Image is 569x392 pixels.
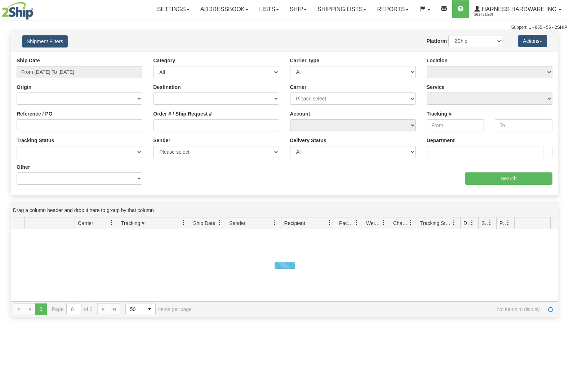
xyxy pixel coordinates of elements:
label: Department [427,137,455,144]
label: Delivery Status [290,137,326,144]
a: Ship [284,0,312,18]
a: Pickup Status filter column settings [502,217,514,229]
a: Weight filter column settings [378,217,390,229]
label: Destination [153,84,181,91]
a: Settings [152,0,195,18]
label: Carrier [290,84,307,91]
a: Addressbook [195,0,254,18]
span: Weight [366,220,381,227]
label: Other [17,163,30,171]
a: Charge filter column settings [405,217,417,229]
button: Shipment Filters [22,35,68,48]
label: Category [153,57,175,64]
label: Tracking Status [17,137,54,144]
a: Sender filter column settings [269,217,281,229]
a: Shipment Issues filter column settings [484,217,496,229]
span: Carrier [78,220,93,227]
span: Page 0 [35,303,46,315]
a: Harness Hardware Inc. 2617 / Levi [469,0,567,18]
span: Packages [339,220,354,227]
a: Carrier filter column settings [106,217,118,229]
label: Carrier Type [290,57,319,64]
span: Ship Date [193,220,215,227]
a: Reports [372,0,414,18]
input: From [427,119,484,131]
div: Support: 1 - 855 - 55 - 2SHIP [2,24,567,31]
span: Harness Hardware Inc. [480,6,558,12]
input: Search [465,172,552,185]
button: Actions [518,35,547,47]
label: Reference / PO [17,110,53,117]
label: Ship Date [17,57,40,64]
img: logo2617.jpg [2,2,34,20]
label: Sender [153,137,170,144]
span: Shipment Issues [481,220,488,227]
input: To [495,119,552,131]
span: Page of 0 [52,303,93,315]
a: Tracking # filter column settings [178,217,190,229]
a: Tracking Status filter column settings [448,217,460,229]
label: Order # / Ship Request # [153,110,212,117]
a: Packages filter column settings [351,217,363,229]
label: Account [290,110,310,117]
span: Charge [393,220,408,227]
label: Platform [426,37,447,45]
span: Recipient [284,220,305,227]
div: grid grouping header [11,203,558,217]
a: Ship Date filter column settings [214,217,226,229]
a: Shipping lists [312,0,372,18]
span: 2617 / Levi [474,11,528,18]
a: Delivery Status filter column settings [466,217,478,229]
span: select [144,303,155,315]
label: Location [427,57,448,64]
span: No items to display [202,306,540,312]
span: Tracking Status [420,220,452,227]
label: Tracking # [427,110,452,117]
iframe: chat widget [552,159,568,233]
span: Delivery Status [463,220,470,227]
label: Origin [17,84,31,91]
span: Tracking # [121,220,145,227]
label: Service [427,84,445,91]
span: Pickup Status [499,220,506,227]
span: Sender [229,220,245,227]
a: Refresh [545,303,556,315]
span: Page sizes drop down [125,303,156,315]
span: 50 [130,306,139,313]
span: items per page [125,303,192,315]
a: Recipient filter column settings [324,217,336,229]
a: Lists [254,0,284,18]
